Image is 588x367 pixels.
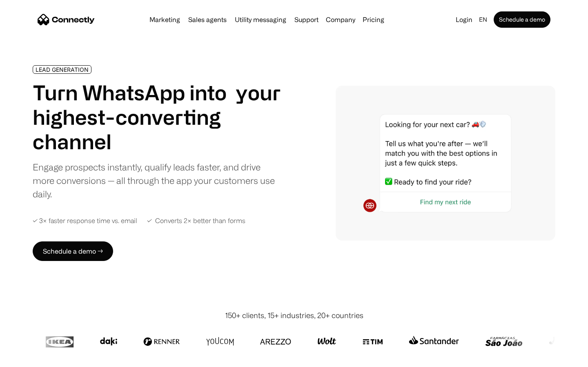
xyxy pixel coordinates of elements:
[8,352,49,364] aside: Language selected: English
[146,16,183,23] a: Marketing
[232,16,290,23] a: Utility messaging
[479,14,487,25] div: en
[359,16,388,23] a: Pricing
[225,310,363,321] div: 150+ clients, 15+ industries, 20+ countries
[33,217,137,225] div: ✓ 3× faster response time vs. email
[36,66,89,73] div: LEAD GENERATION
[291,16,322,23] a: Support
[452,14,476,25] a: Login
[147,217,245,225] div: ✓ Converts 2× better than forms
[185,16,230,23] a: Sales agents
[33,80,281,154] h1: Turn WhatsApp into your highest-converting channel
[326,14,355,25] div: Company
[33,160,281,201] div: Engage prospects instantly, qualify leads faster, and drive more conversions — all through the ap...
[494,11,550,28] a: Schedule a demo
[16,353,49,364] ul: Language list
[33,241,113,261] a: Schedule a demo →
